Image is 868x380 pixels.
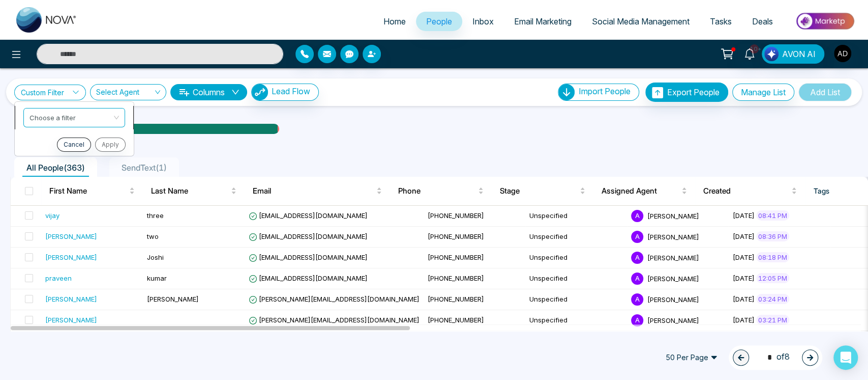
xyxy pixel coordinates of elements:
[373,12,416,31] a: Home
[782,48,816,60] span: AVON AI
[631,314,643,327] span: A
[428,316,484,324] span: [PHONE_NUMBER]
[147,274,167,282] span: kumar
[462,12,504,31] a: Inbox
[14,85,86,100] a: Custom Filter
[45,252,97,262] div: [PERSON_NAME]
[647,232,699,240] span: [PERSON_NAME]
[252,84,268,100] img: Lead Flow
[253,185,374,197] span: Email
[428,274,484,282] span: [PHONE_NUMBER]
[756,231,789,241] span: 08:36 PM
[762,44,824,64] button: AVON AI
[756,273,789,283] span: 12:05 PM
[733,274,755,282] span: [DATE]
[45,294,97,304] div: [PERSON_NAME]
[249,232,368,240] span: [EMAIL_ADDRESS][DOMAIN_NAME]
[514,16,572,26] span: Email Marketing
[147,211,164,220] span: three
[631,210,643,222] span: A
[733,232,755,240] span: [DATE]
[645,83,728,102] button: Export People
[579,86,631,96] span: Import People
[703,185,790,197] span: Created
[732,84,794,101] button: Manage List
[737,44,762,62] a: 10+
[251,84,319,101] button: Lead Flow
[833,345,858,370] div: Open Intercom Messenger
[249,253,368,261] span: [EMAIL_ADDRESS][DOMAIN_NAME]
[428,211,484,220] span: [PHONE_NUMBER]
[733,316,755,324] span: [DATE]
[14,101,134,156] ul: Custom Filter
[752,16,773,26] span: Deals
[57,137,91,151] button: Cancel
[750,44,759,53] span: 10+
[602,185,679,197] span: Assigned Agent
[647,274,699,282] span: [PERSON_NAME]
[659,349,725,366] span: 50 Per Page
[631,252,643,264] span: A
[45,273,72,283] div: praveen
[249,274,368,282] span: [EMAIL_ADDRESS][DOMAIN_NAME]
[45,315,97,325] div: [PERSON_NAME]
[390,177,492,205] th: Phone
[249,211,368,220] span: [EMAIL_ADDRESS][DOMAIN_NAME]
[525,206,627,227] td: Unspecified
[647,253,699,261] span: [PERSON_NAME]
[733,253,755,261] span: [DATE]
[472,16,494,26] span: Inbox
[15,105,134,129] li: Choose a filter
[249,295,420,303] span: [PERSON_NAME][EMAIL_ADDRESS][DOMAIN_NAME]
[667,87,720,97] span: Export People
[647,211,699,220] span: [PERSON_NAME]
[170,84,247,100] button: Columnsdown
[231,88,240,96] span: down
[761,350,790,364] span: of 8
[525,268,627,289] td: Unspecified
[525,310,627,331] td: Unspecified
[45,231,97,241] div: [PERSON_NAME]
[700,12,742,31] a: Tasks
[398,185,476,197] span: Phone
[500,185,578,197] span: Stage
[742,12,783,31] a: Deals
[733,295,755,303] span: [DATE]
[416,12,462,31] a: People
[525,227,627,248] td: Unspecified
[764,47,779,61] img: Lead Flow
[147,253,164,261] span: Joshi
[756,252,789,262] span: 08:18 PM
[247,84,319,101] a: Lead FlowLead Flow
[428,253,484,261] span: [PHONE_NUMBER]
[593,177,695,205] th: Assigned Agent
[631,231,643,243] span: A
[492,177,593,205] th: Stage
[147,295,199,303] span: [PERSON_NAME]
[41,177,143,205] th: First Name
[151,185,229,197] span: Last Name
[143,177,245,205] th: Last Name
[428,295,484,303] span: [PHONE_NUMBER]
[383,16,406,26] span: Home
[426,16,452,26] span: People
[245,177,390,205] th: Email
[733,211,755,220] span: [DATE]
[756,294,789,304] span: 03:24 PM
[117,162,171,173] span: SendText ( 1 )
[22,162,89,173] span: All People ( 363 )
[695,177,805,205] th: Created
[592,16,690,26] span: Social Media Management
[582,12,700,31] a: Social Media Management
[147,232,159,240] span: two
[756,210,789,221] span: 08:41 PM
[525,248,627,268] td: Unspecified
[834,45,851,62] img: User Avatar
[647,316,699,324] span: [PERSON_NAME]
[49,185,127,197] span: First Name
[756,315,789,325] span: 03:21 PM
[45,210,59,221] div: vijay
[272,86,310,96] span: Lead Flow
[504,12,582,31] a: Email Marketing
[647,295,699,303] span: [PERSON_NAME]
